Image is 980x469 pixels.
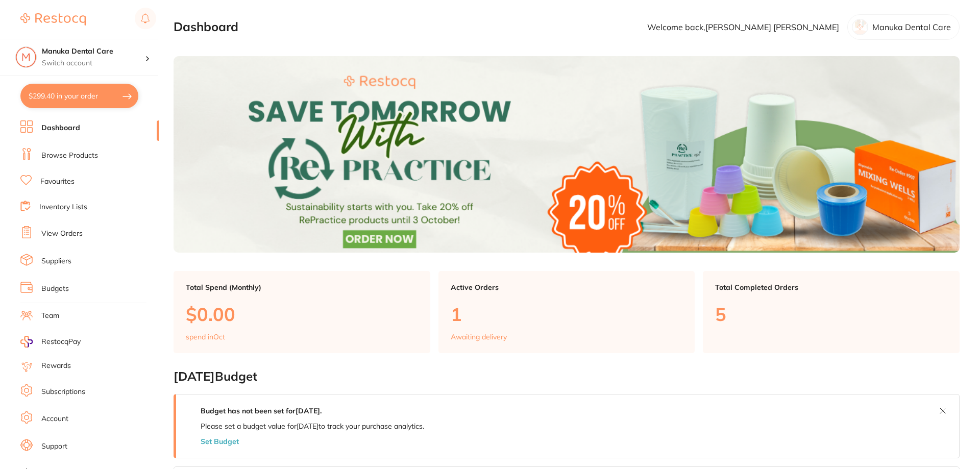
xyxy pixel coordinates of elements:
[42,58,145,68] p: Switch account
[451,304,683,325] p: 1
[715,304,947,325] p: 5
[451,283,683,291] p: Active Orders
[201,422,424,430] p: Please set a budget value for [DATE] to track your purchase analytics.
[186,304,418,325] p: $0.00
[647,22,839,32] p: Welcome back, [PERSON_NAME] [PERSON_NAME]
[41,151,98,161] a: Browse Products
[201,437,239,446] button: Set Budget
[186,283,418,291] p: Total Spend (Monthly)
[20,336,33,348] img: RestocqPay
[41,387,85,397] a: Subscriptions
[20,84,138,108] button: $299.40 in your order
[438,271,695,354] a: Active Orders1Awaiting delivery
[703,271,960,354] a: Total Completed Orders5
[174,271,430,354] a: Total Spend (Monthly)$0.00spend inOct
[174,56,960,253] img: Dashboard
[41,311,59,321] a: Team
[186,333,225,341] p: spend in Oct
[40,177,75,187] a: Favourites
[41,229,83,239] a: View Orders
[20,8,86,31] a: Restocq Logo
[41,256,71,266] a: Suppliers
[41,441,67,452] a: Support
[41,361,71,371] a: Rewards
[20,336,81,348] a: RestocqPay
[42,46,145,57] h4: Manuka Dental Care
[201,406,322,415] strong: Budget has not been set for [DATE] .
[41,123,80,133] a: Dashboard
[41,284,69,294] a: Budgets
[174,20,238,34] h2: Dashboard
[872,22,951,32] p: Manuka Dental Care
[41,337,81,347] span: RestocqPay
[451,333,507,341] p: Awaiting delivery
[16,47,36,67] img: Manuka Dental Care
[174,369,960,384] h2: [DATE] Budget
[39,202,87,212] a: Inventory Lists
[715,283,947,291] p: Total Completed Orders
[41,414,68,424] a: Account
[20,13,86,26] img: Restocq Logo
